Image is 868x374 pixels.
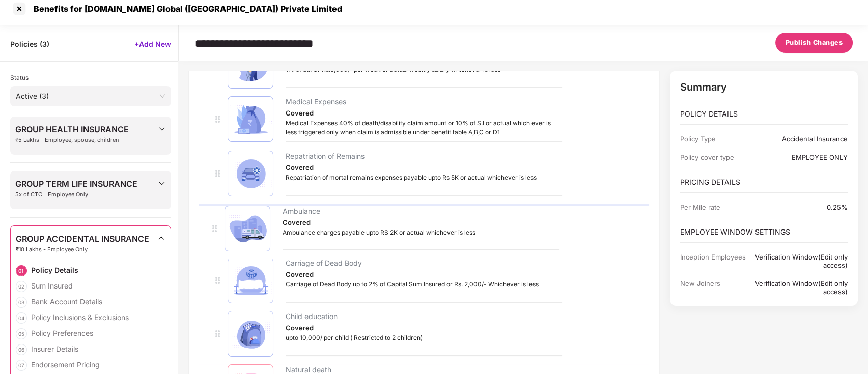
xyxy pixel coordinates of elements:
[15,179,137,188] span: GROUP TERM LIFE INSURANCE
[16,265,27,276] div: 01
[31,265,78,275] div: Policy Details
[16,328,27,339] div: 05
[16,312,27,324] div: 04
[10,39,49,49] span: Policies ( 3 )
[15,137,129,143] span: ₹5 Lakhs - Employee, spouse, children
[31,312,129,322] div: Policy Inclusions & Exclusions
[31,281,73,291] div: Sum Insured
[680,81,848,93] p: Summary
[680,153,750,161] div: Policy cover type
[31,328,93,338] div: Policy Preferences
[16,89,165,104] span: Active (3)
[680,135,750,143] div: Policy Type
[31,344,78,354] div: Insurer Details
[750,203,848,211] div: 0.25%
[16,360,27,371] div: 07
[750,279,848,296] div: Verification Window(Edit only access)
[680,203,750,211] div: Per Mile rate
[15,125,129,134] span: GROUP HEALTH INSURANCE
[16,281,27,292] div: 02
[158,179,166,187] img: svg+xml;base64,PHN2ZyBpZD0iRHJvcGRvd24tMzJ4MzIiIHhtbG5zPSJodHRwOi8vd3d3LnczLm9yZy8yMDAwL3N2ZyIgd2...
[10,74,29,81] span: Status
[680,226,848,238] p: EMPLOYEE WINDOW SETTINGS
[750,153,848,161] div: EMPLOYEE ONLY
[680,279,750,296] div: New Joiners
[27,4,342,14] div: Benefits for [DOMAIN_NAME] Global ([GEOGRAPHIC_DATA]) Private Limited
[16,344,27,355] div: 06
[158,125,166,133] img: svg+xml;base64,PHN2ZyBpZD0iRHJvcGRvd24tMzJ4MzIiIHhtbG5zPSJodHRwOi8vd3d3LnczLm9yZy8yMDAwL3N2ZyIgd2...
[16,297,27,308] div: 03
[157,234,165,242] img: svg+xml;base64,PHN2ZyBpZD0iRHJvcGRvd24tMzJ4MzIiIHhtbG5zPSJodHRwOi8vd3d3LnczLm9yZy8yMDAwL3N2ZyIgd2...
[680,253,750,269] div: Inception Employees
[775,33,853,53] button: Publish Changes
[16,234,149,243] span: GROUP ACCIDENTAL INSURANCE
[15,191,137,198] span: 5x of CTC - Employee Only
[750,135,848,143] div: Accidental Insurance
[31,297,102,306] div: Bank Account Details
[134,39,171,49] span: +Add New
[31,360,100,369] div: Endorsement Pricing
[786,38,843,48] span: Publish Changes
[16,246,149,253] span: ₹10 Lakhs - Employee Only
[680,177,848,188] p: PRICING DETAILS
[750,253,848,269] div: Verification Window(Edit only access)
[680,108,848,120] p: POLICY DETAILS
